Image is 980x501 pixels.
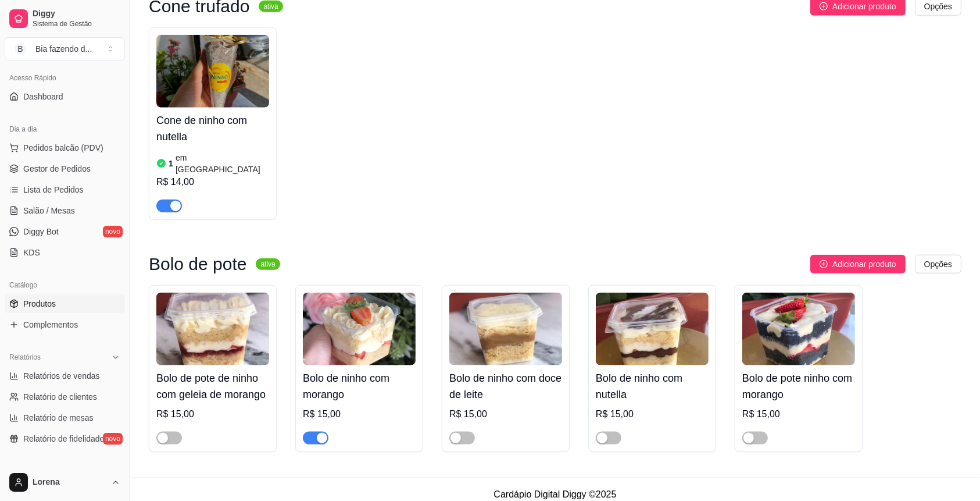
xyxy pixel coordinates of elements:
div: Catálogo [5,276,125,294]
a: Relatório de mesas [5,408,125,427]
span: KDS [23,247,40,258]
h3: Bolo de pote [149,257,246,271]
div: R$ 15,00 [156,407,269,421]
span: Lorena [33,477,106,488]
div: R$ 15,00 [596,407,709,421]
span: Relatório de clientes [23,391,97,403]
div: R$ 15,00 [742,407,855,421]
span: Opções [924,258,952,271]
button: Adicionar produto [810,255,906,273]
span: Relatório de mesas [23,412,94,424]
div: Bia fazendo d ... [35,43,92,55]
button: Select a team [5,37,125,61]
h4: Bolo de ninho com morango [303,370,416,403]
a: Produtos [5,294,125,313]
span: Salão / Mesas [23,205,75,216]
span: Produtos [23,298,56,310]
div: R$ 14,00 [156,175,269,189]
span: Dashboard [23,91,63,102]
a: KDS [5,243,125,262]
button: Opções [915,255,961,273]
span: Pedidos balcão (PDV) [23,142,103,154]
div: Gerenciar [5,462,125,481]
img: product-image [156,35,269,108]
h4: Bolo de pote ninho com morango [742,370,855,403]
div: R$ 15,00 [449,407,562,421]
span: Relatórios de vendas [23,370,100,382]
img: product-image [596,293,709,365]
h4: Bolo de pote de ninho com geleia de morango [156,370,269,403]
h4: Cone de ninho com nutella [156,112,269,145]
a: Complementos [5,315,125,334]
span: Adicionar produto [832,258,896,271]
span: plus-circle [820,260,828,268]
a: Lista de Pedidos [5,180,125,199]
button: Pedidos balcão (PDV) [5,138,125,157]
article: em [GEOGRAPHIC_DATA] [176,152,269,175]
a: DiggySistema de Gestão [5,5,125,33]
sup: ativa [256,258,280,270]
a: Relatório de clientes [5,388,125,406]
img: product-image [156,293,269,365]
span: Relatório de fidelidade [23,433,104,445]
div: Acesso Rápido [5,69,125,87]
h4: Bolo de ninho com doce de leite [449,370,562,403]
span: Sistema de Gestão [33,19,120,29]
button: Lorena [5,468,125,496]
div: Dia a dia [5,120,125,138]
a: Diggy Botnovo [5,222,125,241]
a: Salão / Mesas [5,201,125,220]
img: product-image [742,293,855,365]
span: Gestor de Pedidos [23,163,91,175]
span: Relatórios [9,353,41,362]
span: plus-circle [820,2,828,10]
h4: Bolo de ninho com nutella [596,370,709,403]
img: product-image [303,293,416,365]
a: Relatórios de vendas [5,367,125,385]
span: Diggy [33,9,120,19]
article: 1 [169,158,173,169]
span: Diggy Bot [23,226,59,237]
a: Dashboard [5,87,125,106]
a: Relatório de fidelidadenovo [5,429,125,448]
img: product-image [449,293,562,365]
span: Lista de Pedidos [23,184,84,196]
span: B [15,43,26,55]
a: Gestor de Pedidos [5,159,125,178]
div: R$ 15,00 [303,407,416,421]
span: Complementos [23,319,78,331]
sup: ativa [259,1,282,12]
